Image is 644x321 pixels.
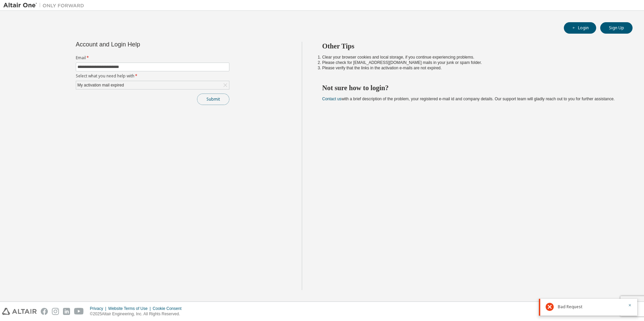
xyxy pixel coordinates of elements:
div: Privacy [90,306,108,311]
div: Account and Login Help [76,42,199,47]
img: instagram.svg [52,308,59,315]
div: Website Terms of Use [108,306,153,311]
div: My activation mail expired [76,81,125,89]
p: © 2025 Altair Engineering, Inc. All Rights Reserved. [90,311,186,317]
button: Sign Up [600,22,633,34]
img: altair_logo.svg [2,308,37,315]
button: Submit [197,94,229,105]
a: Contact us [322,97,342,101]
img: linkedin.svg [63,308,70,315]
div: My activation mail expired [76,81,229,89]
span: with a brief description of the problem, your registered e-mail id and company details. Our suppo... [322,97,615,101]
label: Email [76,55,229,61]
li: Clear your browser cookies and local storage, if you continue experiencing problems. [322,55,621,60]
li: Please check for [EMAIL_ADDRESS][DOMAIN_NAME] mails in your junk or spam folder. [322,60,621,65]
img: facebook.svg [41,308,48,315]
img: Altair One [3,2,88,9]
h2: Not sure how to login? [322,83,621,92]
img: youtube.svg [74,308,84,315]
div: Cookie Consent [153,306,185,311]
button: Login [564,22,596,34]
span: Bad Request [558,304,582,310]
label: Select what you need help with [76,73,229,79]
li: Please verify that the links in the activation e-mails are not expired. [322,65,621,71]
h2: Other Tips [322,42,621,50]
